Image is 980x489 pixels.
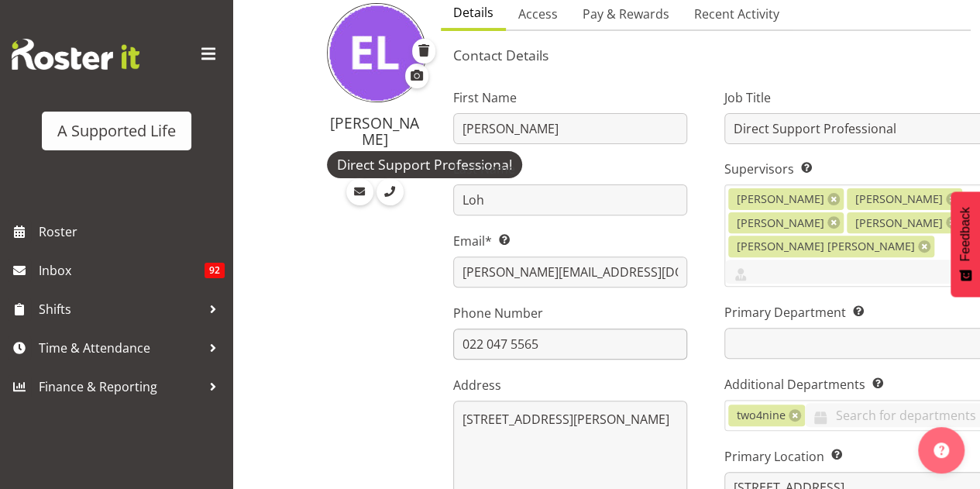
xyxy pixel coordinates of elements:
[518,5,558,23] span: Access
[855,191,943,208] span: [PERSON_NAME]
[453,46,958,64] h5: Contact Details
[453,304,687,322] label: Phone Number
[453,160,687,178] label: Last Name
[453,376,687,394] label: Address
[377,178,404,205] a: Call Employee
[39,259,205,282] span: Inbox
[737,407,786,424] span: two4nine
[39,298,201,321] span: Shifts
[453,257,687,288] input: Email Address
[453,329,687,360] input: Phone Number
[12,39,139,70] img: Rosterit website logo
[453,184,687,215] input: Last Name
[453,232,687,250] label: Email*
[453,113,687,144] input: First Name
[39,220,225,243] span: Roster
[694,5,779,23] span: Recent Activity
[327,3,426,102] img: elise-loh5844.jpg
[453,3,493,22] span: Details
[958,207,972,261] span: Feedback
[737,191,824,208] span: [PERSON_NAME]
[951,191,980,297] button: Feedback - Show survey
[39,375,201,398] span: Finance & Reporting
[57,119,176,143] div: A Supported Life
[583,5,669,23] span: Pay & Rewards
[737,215,824,232] span: [PERSON_NAME]
[934,443,949,458] img: help-xxl-2.png
[855,215,943,232] span: [PERSON_NAME]
[39,336,201,360] span: Time & Attendance
[327,115,422,148] h4: [PERSON_NAME]
[337,154,512,174] span: Direct Support Professional
[737,238,915,255] span: [PERSON_NAME] [PERSON_NAME]
[205,263,225,278] span: 92
[346,178,373,205] a: Email Employee
[453,88,687,107] label: First Name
